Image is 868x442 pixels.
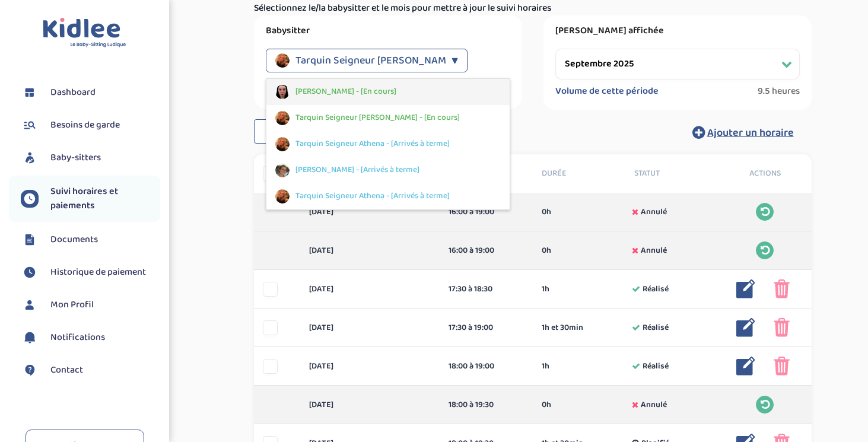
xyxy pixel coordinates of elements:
[21,263,39,281] img: suivihoraire.svg
[542,206,551,218] span: 0h
[555,25,800,37] label: [PERSON_NAME] affichée
[254,119,438,144] button: Modifier mes horaires généraux
[254,1,812,15] p: Sélectionnez le/la babysitter et le mois pour mettre à jour le suivi horaires
[300,244,440,257] div: [DATE]
[21,149,39,167] img: babysitters.svg
[21,361,160,379] a: Contact
[21,190,39,208] img: suivihoraire.svg
[43,18,126,48] img: logo.svg
[449,360,524,373] div: 18:00 à 19:00
[300,322,440,334] div: [DATE]
[300,360,440,373] div: [DATE]
[21,116,39,134] img: besoin.svg
[542,283,549,295] span: 1h
[50,185,160,213] span: Suivi horaires et paiements
[718,167,812,180] div: Actions
[21,185,160,213] a: Suivi horaires et paiements
[555,85,659,97] label: Volume de cette période
[275,85,290,99] img: avatar_savary-mathilde_2025_09_01_11_51_08.png
[50,118,120,132] span: Besoins de garde
[266,25,510,37] label: Babysitter
[774,279,790,298] img: poubelle_rose.png
[542,399,551,411] span: 0h
[736,318,755,337] img: modifier_bleu.png
[21,231,39,249] img: documents.svg
[643,360,669,373] span: Réalisé
[275,111,290,125] img: avatar_tarquin-seigneur-athena_2023_01_18_12_55_27.png
[641,399,667,411] span: Annulé
[643,322,669,334] span: Réalisé
[275,137,290,151] img: avatar_tarquin-seigneur-athena_2023_01_18_12_55_27.png
[542,244,551,257] span: 0h
[675,119,812,145] button: Ajouter un horaire
[50,363,83,377] span: Contact
[533,167,626,180] div: Durée
[21,84,160,101] a: Dashboard
[21,329,39,346] img: notification.svg
[50,233,98,247] span: Documents
[449,399,524,411] div: 18:00 à 19:30
[50,330,105,345] span: Notifications
[295,190,450,202] span: Tarquin Seigneur Athena - [Arrivés à terme]
[275,163,290,177] img: avatar_danos-sofia_2023_07_25_16_39_47.png
[50,265,146,279] span: Historique de paiement
[295,85,396,98] span: [PERSON_NAME] - [En cours]
[275,53,290,68] img: avatar_tarquin-seigneur-athena_2023_01_18_12_55_27.png
[625,167,718,180] div: Statut
[300,399,440,411] div: [DATE]
[774,318,790,337] img: poubelle_rose.png
[707,125,794,141] span: Ajouter un horaire
[21,296,160,314] a: Mon Profil
[50,85,96,100] span: Dashboard
[641,206,667,218] span: Annulé
[300,206,440,218] div: [DATE]
[21,231,160,249] a: Documents
[295,138,450,150] span: Tarquin Seigneur Athena - [Arrivés à terme]
[21,149,160,167] a: Baby-sitters
[295,164,419,176] span: [PERSON_NAME] - [Arrivés à terme]
[449,244,524,257] div: 16:00 à 19:00
[275,189,290,203] img: avatar_tarquin-seigneur-athena_2023_01_18_12_55_27.png
[21,361,39,379] img: contact.svg
[643,283,669,295] span: Réalisé
[300,283,440,295] div: [DATE]
[21,263,160,281] a: Historique de paiement
[542,322,583,334] span: 1h et 30min
[21,329,160,346] a: Notifications
[758,85,800,97] span: 9.5 heures
[295,49,510,72] span: Tarquin Seigneur [PERSON_NAME] - [En cours]
[21,296,39,314] img: profil.svg
[449,283,524,295] div: 17:30 à 18:30
[50,298,94,312] span: Mon Profil
[449,322,524,334] div: 17:30 à 19:00
[21,84,39,101] img: dashboard.svg
[50,151,101,165] span: Baby-sitters
[641,244,667,257] span: Annulé
[736,357,755,376] img: modifier_bleu.png
[736,279,755,298] img: modifier_bleu.png
[542,360,549,373] span: 1h
[21,116,160,134] a: Besoins de garde
[295,112,460,124] span: Tarquin Seigneur [PERSON_NAME] - [En cours]
[449,206,524,218] div: 16:00 à 19:00
[774,357,790,376] img: poubelle_rose.png
[452,49,458,72] div: ▼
